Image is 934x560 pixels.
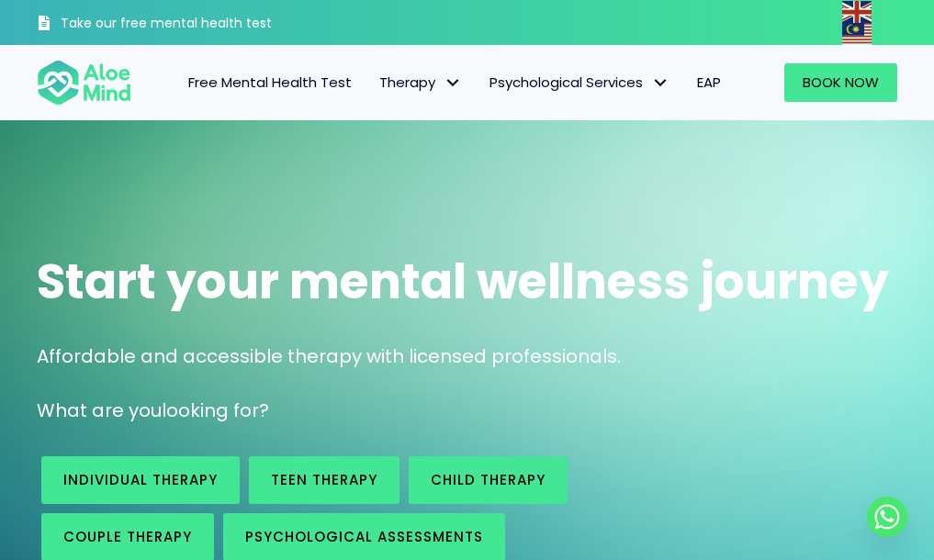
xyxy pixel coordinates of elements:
span: Teen Therapy [271,470,377,489]
span: Book Now [803,73,879,92]
a: Teen Therapy [249,456,399,504]
h3: Take our free mental health test [61,15,301,33]
span: What are you [37,398,162,423]
a: Child Therapy [409,456,568,504]
img: en [842,1,872,23]
span: Psychological Services [490,73,670,92]
img: Aloe mind Logo [37,59,131,106]
span: Free Mental Health Test [188,73,352,92]
a: Take our free mental health test [37,5,301,45]
span: Psychological Services: submenu [647,70,674,96]
span: looking for? [162,398,269,423]
span: Start your mental wellness journey [37,248,889,315]
a: TherapyTherapy: submenu [366,63,476,102]
a: EAP [683,63,735,102]
a: Psychological ServicesPsychological Services: submenu [476,63,683,102]
span: Psychological assessments [245,527,483,546]
span: Individual therapy [63,470,218,489]
img: ms [842,23,872,45]
span: Therapy: submenu [440,70,467,96]
span: Child Therapy [431,470,546,489]
span: Couple therapy [63,527,192,546]
a: Free Mental Health Test [174,63,366,102]
span: EAP [697,73,721,92]
a: Book Now [784,63,897,102]
a: Malay [842,23,873,44]
a: Whatsapp [867,497,907,537]
a: Individual therapy [41,456,240,504]
nav: Menu [150,63,735,102]
p: Affordable and accessible therapy with licensed professionals. [37,343,897,370]
span: Therapy [379,73,462,92]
